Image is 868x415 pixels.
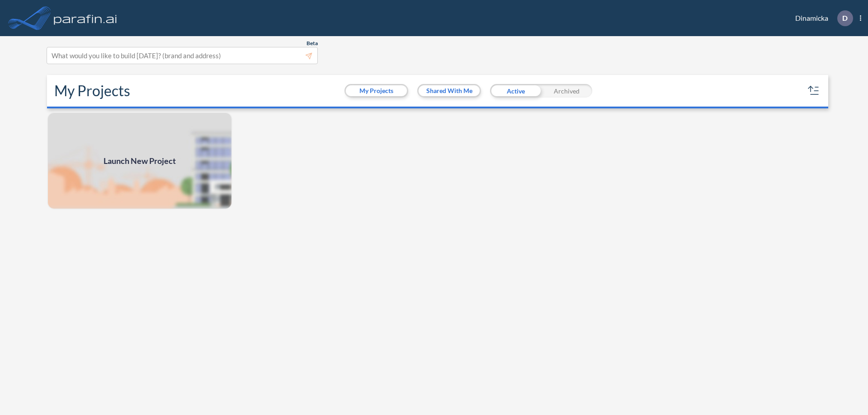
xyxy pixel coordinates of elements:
[47,112,232,210] a: Launch New Project
[419,85,480,96] button: Shared With Me
[541,84,592,98] div: Archived
[54,82,130,99] h2: My Projects
[807,84,821,98] button: sort
[842,14,848,22] p: D
[490,84,541,98] div: Active
[782,10,861,26] div: Dinamicka
[104,155,176,167] span: Launch New Project
[346,85,407,96] button: My Projects
[52,9,119,27] img: logo
[47,112,232,210] img: add
[307,40,318,47] span: Beta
